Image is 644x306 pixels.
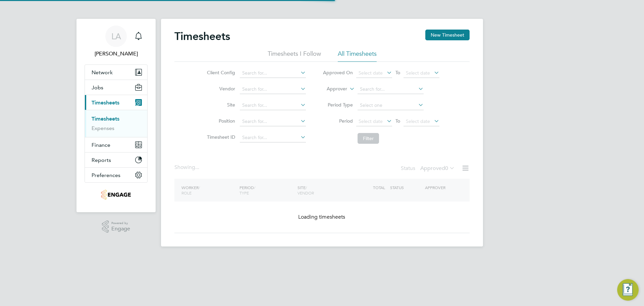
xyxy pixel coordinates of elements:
[205,118,235,124] label: Position
[92,157,111,163] span: Reports
[617,279,639,301] button: Engage Resource Center
[205,70,235,76] label: Client Config
[85,80,147,95] button: Jobs
[85,26,148,58] a: LA[PERSON_NAME]
[240,69,306,78] input: Search for...
[393,117,402,125] span: To
[240,133,306,142] input: Search for...
[174,30,230,43] h2: Timesheets
[85,137,147,152] button: Finance
[338,50,377,62] li: All Timesheets
[205,134,235,140] label: Timesheet ID
[406,70,430,76] span: Select date
[393,68,402,77] span: To
[323,118,353,124] label: Period
[85,50,148,58] span: Lucy Anderton
[420,165,455,172] label: Approved
[85,95,147,110] button: Timesheets
[92,84,103,91] span: Jobs
[92,125,114,131] a: Expenses
[92,172,120,178] span: Preferences
[323,102,353,108] label: Period Type
[240,101,306,110] input: Search for...
[195,164,199,171] span: ...
[205,86,235,92] label: Vendor
[358,85,424,94] input: Search for...
[111,32,121,41] span: LA
[406,118,430,124] span: Select date
[240,117,306,126] input: Search for...
[317,86,347,92] label: Approver
[205,102,235,108] label: Site
[101,189,131,200] img: integrapeople-logo-retina.png
[85,189,148,200] a: Go to home page
[445,165,448,172] span: 0
[85,110,147,137] div: Timesheets
[323,70,353,76] label: Approved On
[85,168,147,182] button: Preferences
[359,118,383,124] span: Select date
[425,30,470,40] button: New Timesheet
[401,164,456,173] div: Status
[92,69,113,76] span: Network
[92,116,119,122] a: Timesheets
[85,65,147,80] button: Network
[358,133,379,144] button: Filter
[359,70,383,76] span: Select date
[174,164,201,171] div: Showing
[358,101,424,110] input: Select one
[111,226,130,232] span: Engage
[102,220,130,233] a: Powered byEngage
[85,152,147,167] button: Reports
[92,99,119,106] span: Timesheets
[268,50,321,62] li: Timesheets I Follow
[111,220,130,226] span: Powered by
[92,142,110,148] span: Finance
[76,19,156,212] nav: Main navigation
[240,85,306,94] input: Search for...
